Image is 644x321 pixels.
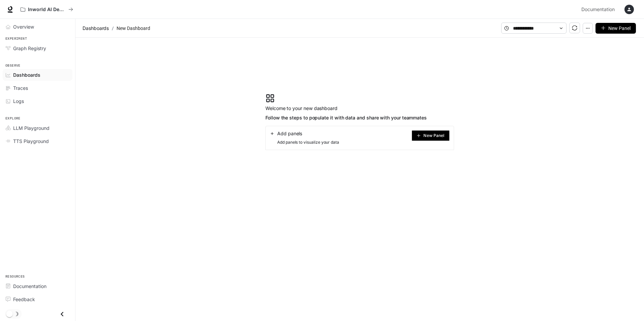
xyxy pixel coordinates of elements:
[13,45,46,52] span: Graph Registry
[3,69,72,81] a: Dashboards
[3,42,72,54] a: Graph Registry
[595,23,636,34] button: New Panel
[13,296,35,303] span: Feedback
[55,307,70,321] button: Close drawer
[3,82,72,94] a: Traces
[81,24,110,32] button: Dashboards
[412,130,450,141] button: New Panel
[423,134,444,137] span: New Panel
[112,25,114,32] span: /
[572,25,577,31] span: sync
[3,21,72,33] a: Overview
[601,26,606,30] span: plus
[581,5,615,14] span: Documentation
[265,104,427,112] span: Welcome to your new dashboard
[270,139,339,146] span: Add panels to visualize your data
[28,7,66,12] p: Inworld AI Demos
[115,22,152,35] article: New Dashboard
[13,84,28,92] span: Traces
[579,3,620,16] a: Documentation
[3,293,72,305] a: Feedback
[3,280,72,292] a: Documentation
[3,95,72,107] a: Logs
[18,3,76,16] button: All workspaces
[83,24,109,32] span: Dashboards
[3,122,72,134] a: LLM Playground
[6,310,13,317] span: Dark mode toggle
[417,134,421,138] span: plus
[13,283,46,290] span: Documentation
[608,25,631,32] span: New Panel
[13,23,34,30] span: Overview
[13,98,24,105] span: Logs
[277,130,302,137] span: Add panels
[13,71,40,78] span: Dashboards
[265,114,427,122] span: Follow the steps to populate it with data and share with your teammates
[13,138,49,145] span: TTS Playground
[3,135,72,147] a: TTS Playground
[13,124,50,132] span: LLM Playground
